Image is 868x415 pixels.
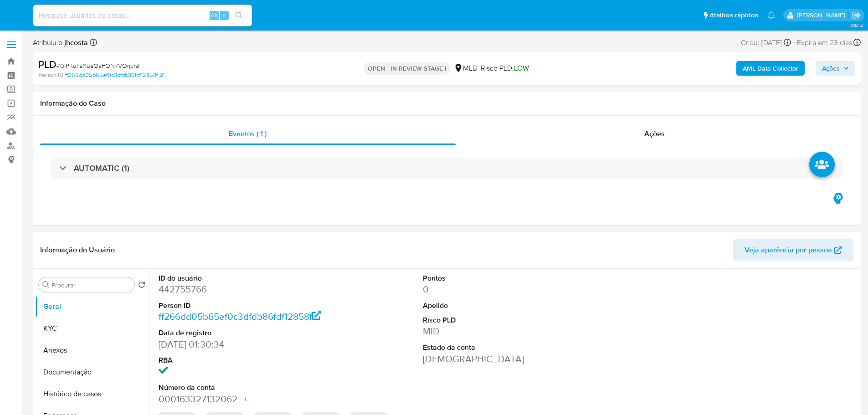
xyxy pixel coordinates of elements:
button: AML Data Collector [736,61,805,76]
span: Risco PLD: [481,63,529,73]
button: Documentação [35,361,149,383]
span: s [223,11,226,20]
b: Person ID [38,71,63,79]
span: Eventos ( 1 ) [229,128,267,139]
dt: Risco PLD [423,315,590,325]
span: - [793,36,795,49]
dt: Person ID [159,301,326,311]
div: Criou: [DATE] [741,36,791,49]
span: Expira em 23 dias [797,38,852,48]
button: Ações [816,61,855,76]
h1: Informação do Usuário [40,246,115,255]
dt: Pontos [423,273,590,283]
p: jhonata.costa@mercadolivre.com [797,11,848,20]
input: Procurar [51,281,131,289]
h1: Informação do Caso [40,99,853,108]
a: ff266dd05b65ef0c3dfdb86fdf12858f [159,310,322,323]
dt: Data de registro [159,328,326,338]
b: PLD [38,57,56,72]
h3: AUTOMATIC (1) [74,163,129,173]
a: Sair [852,10,861,20]
dt: ID do usuário [159,273,326,283]
dt: Estado da conta [423,343,590,353]
button: Geral [35,296,149,318]
a: Notificações [767,11,775,19]
dd: MID [423,325,590,338]
input: Pesquise usuários ou casos... [33,10,252,21]
span: Atalhos rápidos [709,10,758,20]
button: KYC [35,318,149,339]
div: MLB [454,63,477,73]
span: Atribuiu o [33,38,88,48]
button: Procurar [42,281,50,288]
dd: [DEMOGRAPHIC_DATA] [423,353,590,365]
span: Veja aparência por pessoa [745,239,832,261]
dt: RBA [159,355,326,365]
span: Ações [644,128,665,139]
div: AUTOMATIC (1) [51,158,842,179]
dt: Apelido [423,301,590,311]
dd: [DATE] 01:30:34 [159,338,326,351]
button: search-icon [230,9,248,22]
span: Alt [211,11,218,20]
dt: Número da conta [159,383,326,393]
button: Histórico de casos [35,383,149,405]
span: # 0iPKuTaXuaOaFON7VOrjcrsI [56,61,139,70]
dd: 0 [423,283,590,296]
button: Anexos [35,339,149,361]
button: Retornar ao pedido padrão [138,281,145,291]
p: OPEN - IN REVIEW STAGE I [364,62,450,75]
b: AML Data Collector [743,61,798,76]
span: Ações [822,61,840,76]
dd: 000163327132062 [159,393,326,405]
dd: 442755766 [159,283,326,296]
button: Veja aparência por pessoa [733,239,853,261]
b: jhcosta [62,37,88,48]
a: ff266dd05b65ef0c3dfdb86fdf12858f [65,71,164,79]
span: LOW [514,63,529,73]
